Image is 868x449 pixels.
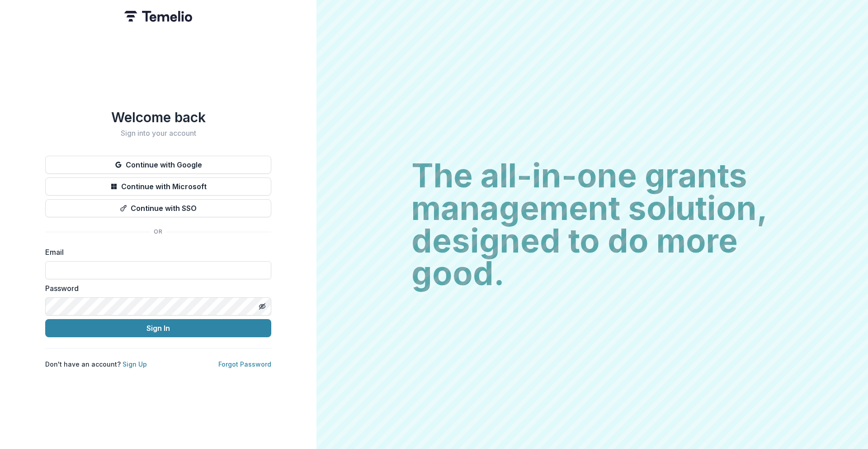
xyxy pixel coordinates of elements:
label: Email [45,247,266,258]
h2: Sign into your account [45,129,271,138]
button: Continue with Microsoft [45,177,271,196]
button: Sign In [45,319,271,337]
h1: Welcome back [45,109,271,125]
p: Don't have an account? [45,359,147,369]
a: Sign Up [123,360,147,368]
button: Continue with SSO [45,199,271,217]
button: Continue with Google [45,156,271,174]
button: Toggle password visibility [255,299,269,314]
a: Forgot Password [218,360,271,368]
img: Temelio [124,11,192,22]
label: Password [45,283,266,294]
